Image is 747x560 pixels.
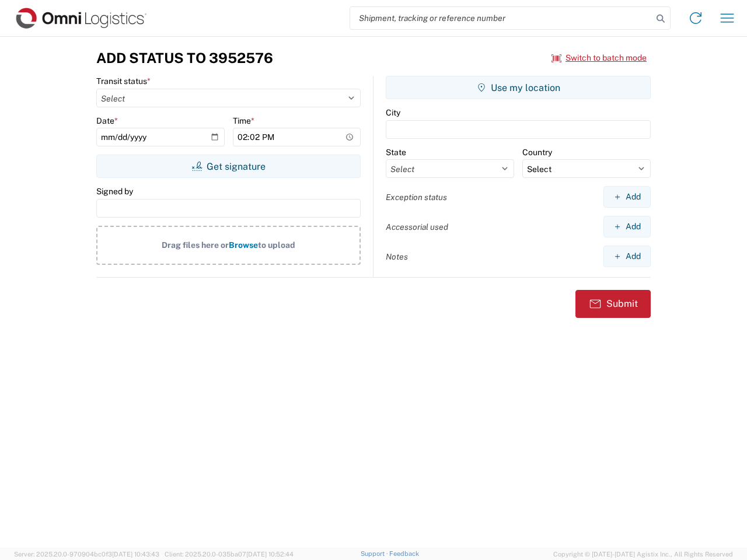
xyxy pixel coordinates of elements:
[246,551,294,558] span: [DATE] 10:52:44
[258,240,295,250] span: to upload
[551,48,647,68] button: Switch to batch mode
[96,186,133,197] label: Signed by
[553,549,733,559] span: Copyright © [DATE]-[DATE] Agistix Inc., All Rights Reserved
[96,116,118,126] label: Date
[386,222,448,232] label: Accessorial used
[233,116,254,126] label: Time
[112,551,159,558] span: [DATE] 10:43:43
[14,551,159,558] span: Server: 2025.20.0-970904bc0f3
[386,192,447,202] label: Exception status
[386,76,651,99] button: Use my location
[96,50,273,66] h3: Add Status to 3952576
[96,155,361,178] button: Get signature
[386,251,408,262] label: Notes
[603,216,651,237] button: Add
[522,147,552,157] label: Country
[361,550,390,557] a: Support
[603,186,651,208] button: Add
[603,246,651,267] button: Add
[350,7,652,29] input: Shipment, tracking or reference number
[229,240,258,250] span: Browse
[575,290,651,318] button: Submit
[96,76,151,86] label: Transit status
[386,107,400,118] label: City
[386,147,406,157] label: State
[389,550,419,557] a: Feedback
[165,551,294,558] span: Client: 2025.20.0-035ba07
[162,240,229,250] span: Drag files here or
